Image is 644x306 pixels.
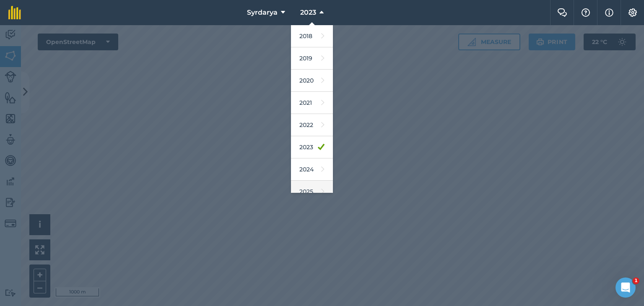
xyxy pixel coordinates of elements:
[557,8,567,17] img: Two speech bubbles overlapping with the left bubble in the forefront
[291,47,333,70] a: 2019
[581,8,591,17] img: A question mark icon
[300,8,316,18] span: 2023
[291,136,333,158] a: 2023
[615,277,636,298] iframe: Intercom live chat
[605,8,613,18] img: svg+xml;base64,PHN2ZyB4bWxucz0iaHR0cDovL3d3dy53My5vcmcvMjAwMC9zdmciIHdpZHRoPSIxNyIgaGVpZ2h0PSIxNy...
[633,277,639,284] span: 1
[291,70,333,92] a: 2020
[291,92,333,114] a: 2021
[8,6,21,19] img: fieldmargin Logo
[291,25,333,47] a: 2018
[291,158,333,181] a: 2024
[291,114,333,136] a: 2022
[291,181,333,203] a: 2025
[247,8,278,18] span: Syrdarya
[628,8,638,17] img: A cog icon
